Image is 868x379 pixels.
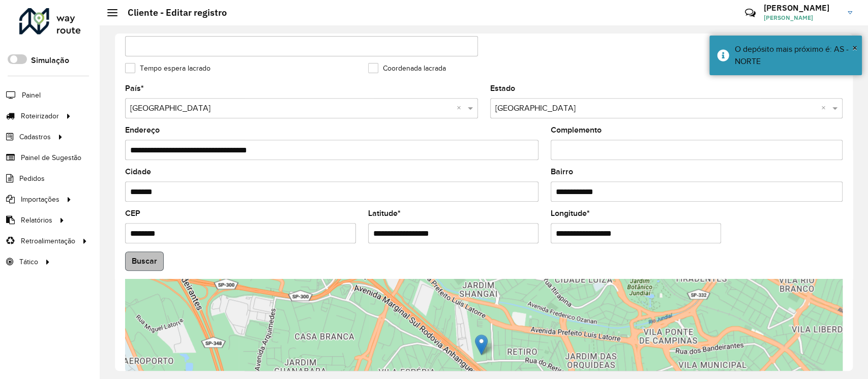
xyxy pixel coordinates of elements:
[551,124,602,136] label: Complemento
[125,166,151,178] label: Cidade
[735,43,854,68] div: O depósito mais próximo é: AS - NORTE
[764,3,840,13] h3: [PERSON_NAME]
[21,215,52,226] span: Relatórios
[21,111,59,121] span: Roteirizador
[19,132,51,142] span: Cadastros
[19,257,38,267] span: Tático
[368,207,401,219] label: Latitude
[457,102,465,114] span: Clear all
[490,82,515,94] label: Estado
[852,42,857,53] span: ×
[21,152,81,163] span: Painel de Sugestão
[368,63,446,74] label: Coordenada lacrada
[19,173,45,184] span: Pedidos
[31,54,69,67] label: Simulação
[475,334,488,355] img: Marker
[117,7,227,18] h2: Cliente - Editar registro
[852,40,857,55] button: Close
[125,207,140,219] label: CEP
[125,63,211,74] label: Tempo espera lacrado
[551,207,590,219] label: Longitude
[125,124,160,136] label: Endereço
[125,251,164,271] button: Buscar
[21,194,59,205] span: Importações
[821,102,830,114] span: Clear all
[551,166,573,178] label: Bairro
[21,236,75,246] span: Retroalimentação
[739,2,761,24] a: Contato Rápido
[22,90,41,101] span: Painel
[125,82,144,94] label: País
[764,13,840,22] span: [PERSON_NAME]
